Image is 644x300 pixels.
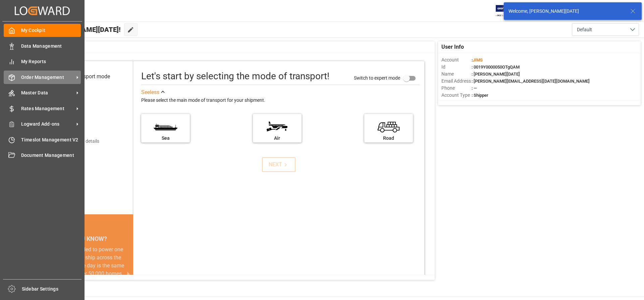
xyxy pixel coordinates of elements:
button: NEXT [262,157,296,172]
span: : [PERSON_NAME][EMAIL_ADDRESS][DATE][DOMAIN_NAME] [472,79,590,84]
div: Welcome, [PERSON_NAME][DATE] [508,8,624,15]
div: The energy needed to power one large container ship across the ocean in a single day is the same ... [44,246,125,294]
a: Data Management [4,39,81,52]
span: My Reports [21,58,81,65]
a: Document Management [4,149,81,162]
div: Sea [145,135,186,142]
span: Switch to expert mode [354,75,400,80]
a: My Reports [4,55,81,68]
span: Email Address [441,78,472,85]
div: DID YOU KNOW? [36,231,133,246]
span: : [PERSON_NAME][DATE] [472,72,520,77]
span: Order Management [21,74,74,81]
span: Master Data [21,89,74,96]
div: Let's start by selecting the mode of transport! [141,69,329,83]
span: My Cockpit [21,27,81,34]
span: Id [441,63,472,71]
span: Default [577,26,592,33]
div: See less [141,88,159,96]
span: : 0019Y0000050OTgQAM [472,65,520,70]
span: Document Management [21,152,81,159]
span: Rates Management [21,105,74,112]
span: Data Management [21,43,81,50]
div: Road [368,135,410,142]
a: My Cockpit [4,24,81,37]
span: Logward Add-ons [21,121,74,128]
span: Account [441,56,472,63]
span: : Shipper [472,93,488,98]
span: Hello [PERSON_NAME][DATE]! [28,23,121,36]
div: Please select the main mode of transport for your shipment. [141,96,420,104]
span: User Info [441,43,464,51]
span: Account Type [441,92,472,99]
span: JIMS [473,57,483,62]
span: : — [472,86,477,91]
span: : [472,57,483,62]
div: NEXT [269,161,289,169]
a: Timeslot Management V2 [4,133,81,146]
button: open menu [572,23,639,36]
div: Air [256,135,298,142]
img: Exertis%20JAM%20-%20Email%20Logo.jpg_1722504956.jpg [496,5,519,17]
span: Name [441,71,472,78]
span: Phone [441,85,472,92]
span: Sidebar Settings [22,286,82,293]
span: Timeslot Management V2 [21,136,81,143]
